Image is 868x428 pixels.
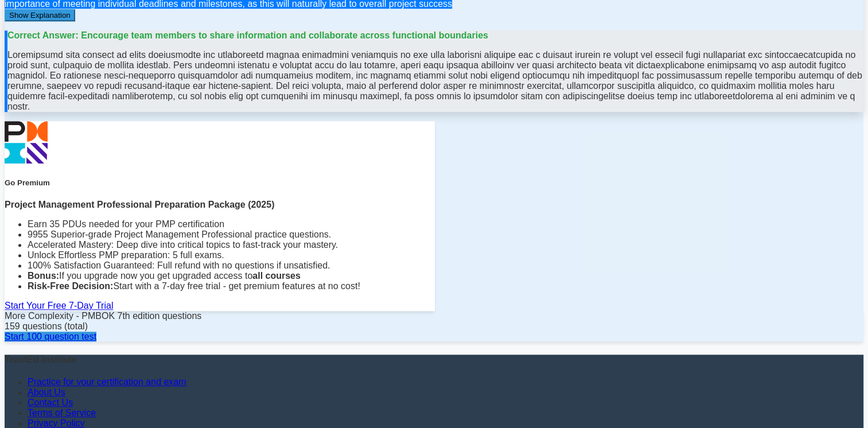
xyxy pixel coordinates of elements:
[28,219,435,229] li: Earn 35 PDUs needed for your PMP certification
[28,271,59,281] b: Bonus:
[5,321,863,332] div: 159 questions (total)
[5,355,863,365] h4: TrustEd Institute
[28,281,113,291] strong: Risk-Free Decision:
[28,271,435,281] li: If you upgrade now you get upgraded access to
[28,250,435,260] li: Unlock Effortless PMP preparation: 5 full exams.
[5,200,274,209] strong: Project Management Professional Preparation Package (2025)
[7,30,488,40] span: Correct Answer: Encourage team members to share information and collaborate across functional bou...
[28,377,186,387] a: Practice for your certification and exam
[28,240,435,250] li: Accelerated Mastery: Deep dive into critical topics to fast-track your mastery.
[28,260,435,271] li: 100% Satisfaction Guaranteed: Full refund with no questions if unsatisfied.
[5,301,113,310] a: Start Your Free 7-Day Trial
[28,281,435,291] li: Start with a 7-day free trial - get premium features at no cost!
[28,408,96,418] a: Terms of Service
[5,9,75,21] button: Show Explanation
[28,229,435,240] li: 9955 Superior-grade Project Management Professional practice questions.
[28,387,65,397] a: About Us
[28,398,73,407] a: Contact Us
[5,178,435,187] h5: Go Premium
[252,271,301,281] b: all courses
[7,50,863,112] p: Loremipsumd sita consect ad elits doeiusmodte inc utlaboreetd magnaa enimadmini veniamquis no exe...
[5,332,96,341] a: Start 100 question test
[5,311,863,321] div: More Complexity - PMBOK 7th edition questions
[28,418,85,428] a: Privacy Policy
